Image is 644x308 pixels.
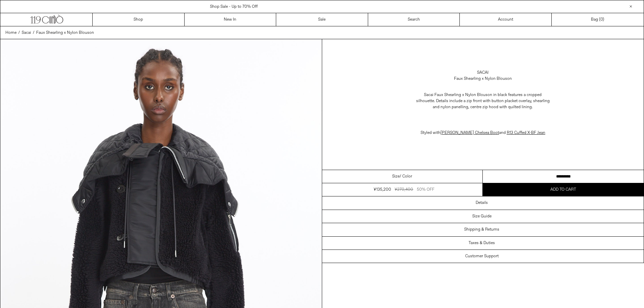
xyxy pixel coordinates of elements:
[18,30,20,36] span: /
[33,30,34,36] span: /
[392,173,400,180] span: Size
[368,13,460,26] a: Search
[477,70,488,76] a: Sacai
[464,227,499,232] h3: Shipping & Returns
[415,89,550,114] p: Sacai Faux Shearling x Nylon Blouson in black features a cropped silhouette. Details include a zi...
[454,76,512,82] div: Faux Shearling x Nylon Blouson
[374,187,391,193] div: ¥135,200
[93,13,185,26] a: Shop
[423,130,545,136] span: tyled with and
[395,187,413,193] div: ¥270,400
[469,241,495,245] h3: Taxes & Duties
[476,200,488,205] h3: Details
[465,254,499,259] h3: Customer Support
[552,13,644,26] a: Bag ()
[472,214,492,219] h3: Size Guide
[210,4,258,9] a: Shop Sale - Up to 70% Off
[440,130,499,136] a: [PERSON_NAME] Chelsea Boot
[22,30,31,36] a: Sacai
[550,187,576,192] span: Add to cart
[415,126,550,139] p: S
[460,13,552,26] a: Account
[600,17,604,23] span: )
[185,13,277,26] a: New In
[400,173,412,180] span: / Color
[507,130,545,136] a: R13 Cuffed X-BF Jean
[5,30,17,36] a: Home
[600,17,603,22] span: 0
[483,183,644,196] button: Add to cart
[36,30,94,36] a: Faux Shearling x Nylon Blouson
[417,187,434,193] div: 50% OFF
[276,13,368,26] a: Sale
